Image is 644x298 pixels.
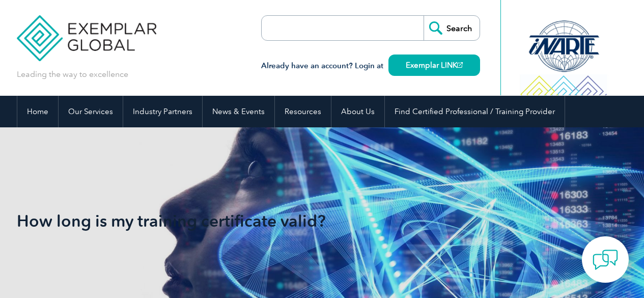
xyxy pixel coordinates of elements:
[275,96,331,127] a: Resources
[593,247,618,273] img: contact-chat.png
[424,16,480,40] input: Search
[261,60,480,72] h3: Already have an account? Login at
[388,55,480,76] a: Exemplar LINK
[17,96,58,127] a: Home
[123,96,202,127] a: Industry Partners
[203,96,274,127] a: News & Events
[17,211,408,231] h1: How long is my training certificate valid?
[331,96,384,127] a: About Us
[385,96,565,127] a: Find Certified Professional / Training Provider
[59,96,123,127] a: Our Services
[457,62,463,68] img: open_square.png
[17,69,128,80] p: Leading the way to excellence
